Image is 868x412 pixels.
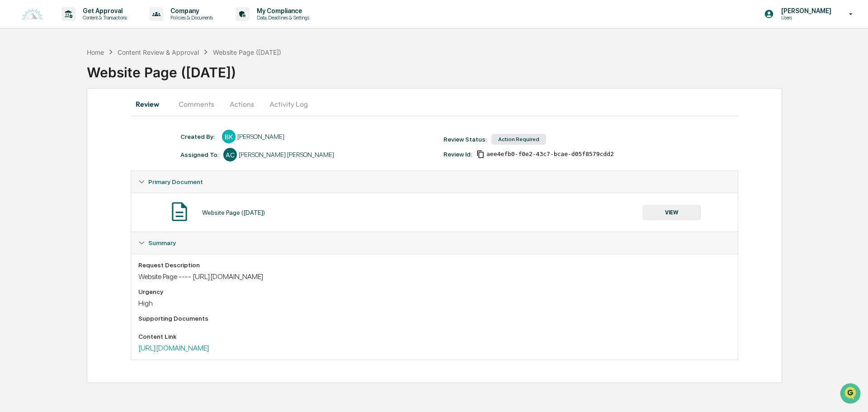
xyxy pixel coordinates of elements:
div: Summary [131,232,738,254]
img: 1746055101610-c473b297-6a78-478c-a979-82029cc54cd1 [9,69,25,85]
button: See all [140,99,165,109]
p: Policies & Documents [163,14,217,21]
div: BK [222,130,236,143]
a: 🖐️Preclearance [5,157,62,173]
iframe: Open customer support [839,382,863,407]
div: Home [87,48,104,56]
div: Website Page ([DATE]) [213,48,281,56]
p: Company [163,7,217,14]
div: Website Page ---- [URL][DOMAIN_NAME] [138,272,731,281]
span: Primary Document [148,178,203,185]
div: High [138,299,731,308]
div: Supporting Documents [138,315,731,322]
div: Summary [131,254,738,360]
span: Preclearance [18,161,58,170]
div: Content Review & Approval [118,48,199,56]
div: [PERSON_NAME] [PERSON_NAME] [239,151,334,158]
div: Created By: ‎ ‎ [180,133,217,140]
img: Document Icon [168,200,191,223]
div: Review Status: [443,136,487,143]
button: Activity Log [262,93,315,115]
span: Pylon [90,200,109,207]
button: Comments [171,93,222,115]
p: Content & Transactions [75,14,132,21]
p: My Compliance [250,7,314,14]
div: We're available if you need us! [31,78,114,85]
div: Review Id: [443,151,472,158]
input: Clear [24,41,149,51]
span: • [75,123,78,130]
div: 🔎 [9,179,16,186]
button: Review [131,93,171,115]
div: 🖐️ [9,161,16,169]
p: Data, Deadlines & Settings [250,14,314,21]
img: 1746055101610-c473b297-6a78-478c-a979-82029cc54cd1 [18,123,25,131]
div: AC [223,148,237,161]
button: VIEW [642,205,701,220]
div: 🗄️ [66,161,73,169]
span: Copy Id [476,150,485,158]
div: Urgency [138,288,731,295]
div: [PERSON_NAME] [237,133,284,140]
span: Attestations [75,161,112,170]
div: Content Link [138,333,731,340]
a: Powered byPylon [64,199,109,207]
div: Past conversations [9,100,58,108]
span: [PERSON_NAME] [28,123,73,130]
p: Users [774,14,836,21]
div: Request Description [138,261,731,269]
p: [PERSON_NAME] [774,7,836,14]
button: Actions [222,93,262,115]
p: Get Approval [75,7,132,14]
span: aee4efb0-f0e2-43c7-bcae-d05f8579cdd2 [486,151,614,158]
span: Data Lookup [18,178,57,187]
img: logo [22,8,43,20]
button: Start new chat [154,72,165,83]
a: 🗄️Attestations [62,157,116,173]
div: secondary tabs example [131,93,738,115]
span: Summary [148,239,176,246]
div: Start new chat [31,69,148,78]
div: Website Page ([DATE]) [202,209,265,216]
img: Cameron Burns [9,114,24,129]
div: Website Page ([DATE]) [87,57,868,81]
p: How can we help? [9,19,165,33]
span: [DATE] [80,123,99,130]
div: Primary Document [131,193,738,232]
a: [URL][DOMAIN_NAME] [138,344,209,352]
div: Assigned To: [180,151,219,158]
div: Action Required [491,134,546,145]
div: Primary Document [131,171,738,193]
a: 🔎Data Lookup [5,174,61,190]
